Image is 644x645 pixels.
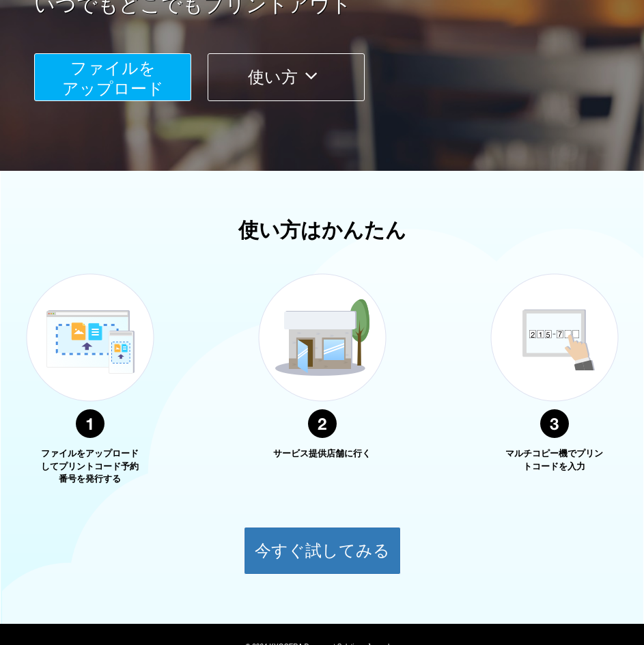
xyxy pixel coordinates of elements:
[244,527,401,575] button: 今すぐ試してみる
[39,448,141,486] p: ファイルをアップロードしてプリントコード予約番号を発行する
[208,53,365,101] button: 使い方
[503,448,606,473] p: マルチコピー機でプリントコードを入力
[271,448,374,461] p: サービス提供店舗に行く
[62,59,164,98] span: ファイルを ​​アップロード
[34,53,191,101] button: ファイルを​​アップロード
